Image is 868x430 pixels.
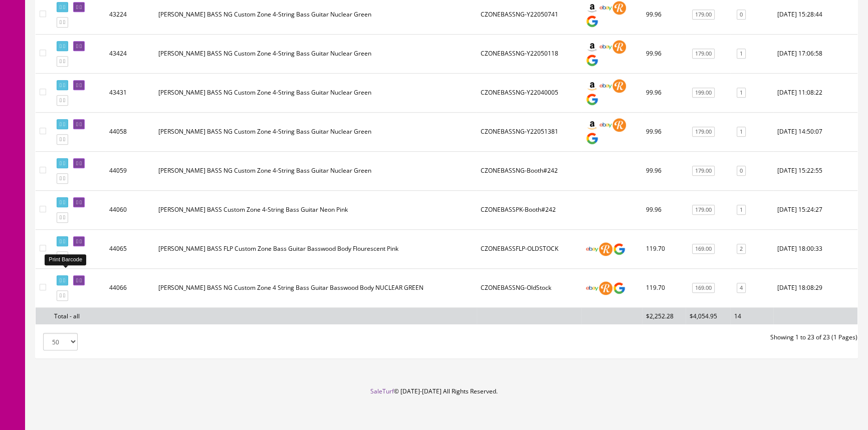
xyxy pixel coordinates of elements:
a: 169.00 [692,283,715,293]
img: reverb [612,40,626,54]
td: Dean CZONE BASS NG Custom Zone 4 String Bass Guitar Basswood Body NUCLEAR GREEN [154,268,477,307]
td: 2025-09-25 18:08:29 [773,268,857,307]
img: google_shopping [585,15,599,28]
a: 179.00 [692,166,715,176]
td: 99.96 [642,73,686,112]
img: reverb [612,118,626,132]
td: CZONEBASSNG-Y22050118 [477,34,581,73]
td: 119.70 [642,268,686,307]
td: Dean CZONE BASS NG Custom Zone 4-String Bass Guitar Nuclear Green [154,151,477,190]
a: 199.00 [692,88,715,98]
img: google_shopping [585,54,599,67]
td: 43431 [105,73,154,112]
a: 4 [737,283,746,293]
img: reverb [599,281,612,295]
td: 2025-09-25 18:00:33 [773,229,857,268]
td: Dean CZONE BASS NG Custom Zone 4-String Bass Guitar Nuclear Green [154,73,477,112]
img: google_shopping [585,132,599,145]
td: Dean CZONE BASS NG Custom Zone 4-String Bass Guitar Nuclear Green [154,34,477,73]
td: Total - all [50,307,105,324]
a: 1 [737,127,746,137]
img: amazon [585,40,599,54]
td: CZONEBASSPK-Booth#242 [477,190,581,229]
img: ebay [599,79,612,93]
td: $4,054.95 [686,307,730,324]
td: CZONEBASSFLP-OLDSTOCK [477,229,581,268]
td: 2025-09-25 15:24:27 [773,190,857,229]
img: amazon [585,79,599,93]
a: 2 [737,244,746,254]
td: 2025-08-12 17:06:58 [773,34,857,73]
img: ebay [599,40,612,54]
td: CZONEBASSNG-Y22051381 [477,112,581,151]
td: $2,252.28 [642,307,686,324]
a: 1 [737,88,746,98]
td: 44059 [105,151,154,190]
td: 44065 [105,229,154,268]
td: 2025-09-25 15:22:55 [773,151,857,190]
div: Showing 1 to 23 of 23 (1 Pages) [447,333,865,342]
td: 44066 [105,268,154,307]
td: 119.70 [642,229,686,268]
img: google_shopping [612,281,626,295]
img: ebay [585,281,599,295]
td: 99.96 [642,34,686,73]
img: ebay [599,118,612,132]
img: ebay [599,1,612,15]
a: 179.00 [692,49,715,59]
td: 44058 [105,112,154,151]
td: 44060 [105,190,154,229]
td: Dean CZONE BASS Custom Zone 4-String Bass Guitar Neon Pink [154,190,477,229]
a: 0 [737,10,746,20]
td: 99.96 [642,190,686,229]
td: Dean CZONE BASS NG Custom Zone 4-String Bass Guitar Nuclear Green [154,112,477,151]
td: CZONEBASSNG-Booth#242 [477,151,581,190]
td: 2025-08-13 11:08:22 [773,73,857,112]
img: google_shopping [612,242,626,256]
img: reverb [612,79,626,93]
a: 179.00 [692,10,715,20]
td: 99.96 [642,112,686,151]
a: SaleTurf [370,387,394,395]
img: reverb [612,1,626,15]
td: 99.96 [642,151,686,190]
td: 2025-09-25 14:50:07 [773,112,857,151]
td: CZONEBASSNG-OldStock [477,268,581,307]
a: 0 [737,166,746,176]
td: 43424 [105,34,154,73]
img: amazon [585,1,599,15]
img: ebay [585,242,599,256]
img: google_shopping [585,93,599,106]
td: Dean CZONE BASS FLP Custom Zone Bass Guitar Basswood Body Flourescent Pink [154,229,477,268]
a: 179.00 [692,127,715,137]
a: 1 [737,49,746,59]
td: CZONEBASSNG-Y22040005 [477,73,581,112]
a: 1 [737,205,746,215]
img: amazon [585,118,599,132]
a: 179.00 [692,205,715,215]
img: reverb [599,242,612,256]
td: 14 [730,307,773,324]
a: 169.00 [692,244,715,254]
